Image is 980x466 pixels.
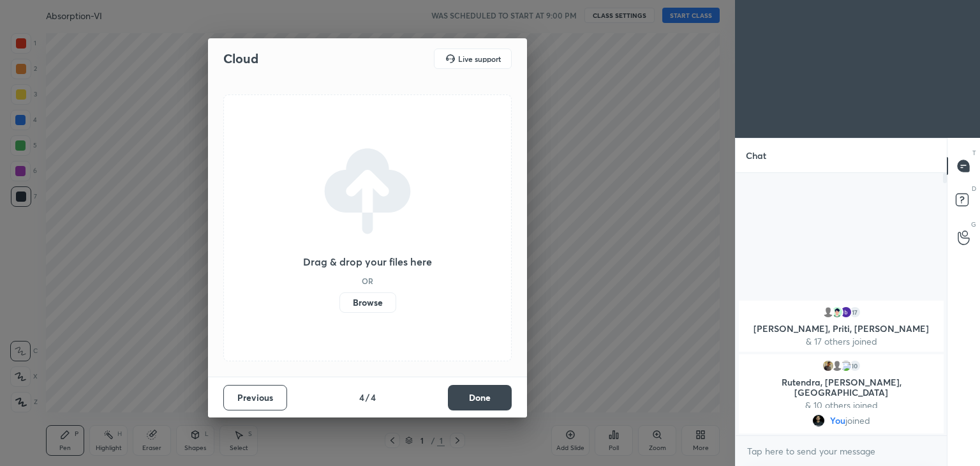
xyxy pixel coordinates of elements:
[362,277,373,285] h5: OR
[972,184,976,193] p: D
[746,377,936,398] p: Rutendra, [PERSON_NAME], [GEOGRAPHIC_DATA]
[303,257,432,267] h3: Drag & drop your files here
[223,50,258,67] h2: Cloud
[746,324,936,334] p: [PERSON_NAME], Priti, [PERSON_NAME]
[812,414,825,427] img: 143f78ded8b14cd2875f9ae30291ab3c.jpg
[371,391,376,404] h4: 4
[849,306,861,319] div: 17
[831,359,843,372] img: default.png
[845,416,870,426] span: joined
[971,220,976,229] p: G
[840,306,852,319] img: a1ccfdbee2444bb0bf9374c4bd547fcc.9895391_3
[746,400,936,410] p: & 10 others joined
[849,359,861,372] div: 10
[359,391,364,404] h4: 4
[458,55,501,63] h5: Live support
[736,298,947,436] div: grid
[366,391,369,404] h4: /
[831,306,843,319] img: 17112529_A886A336-9C43-42C9-B6A0-11988AB71D36.png
[822,306,835,319] img: default.png
[822,359,835,372] img: 307a65eb873640bbba7adf93ccdf3b1f.jpg
[736,139,776,172] p: Chat
[448,385,512,410] button: Done
[840,359,852,372] img: 86366af3ea104666994b2be288b42ff7.98194990_3
[746,336,936,347] p: & 17 others joined
[972,148,976,158] p: T
[830,416,845,426] span: You
[223,385,287,410] button: Previous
